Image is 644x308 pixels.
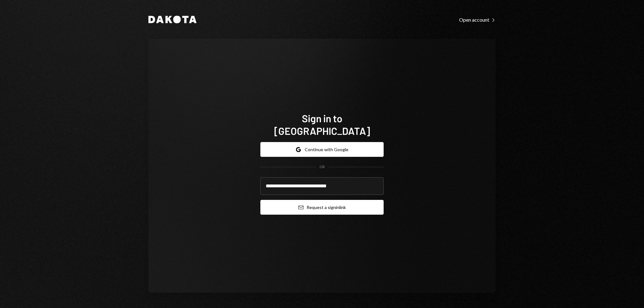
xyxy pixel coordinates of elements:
[319,164,325,170] div: OR
[260,142,384,157] button: Continue with Google
[260,200,384,215] button: Request a signinlink
[459,16,496,23] a: Open account
[459,17,496,23] div: Open account
[260,112,384,137] h1: Sign in to [GEOGRAPHIC_DATA]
